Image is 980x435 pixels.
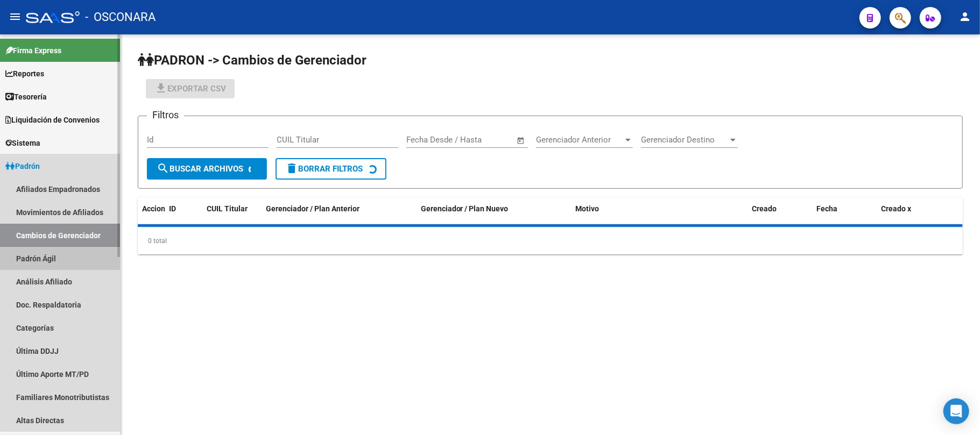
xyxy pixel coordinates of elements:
span: ID [169,204,176,213]
mat-icon: delete [285,162,298,175]
span: Gerenciador / Plan Anterior [266,204,359,213]
span: Liquidación de Convenios [5,114,100,126]
mat-icon: file_download [154,82,167,95]
span: Sistema [5,137,40,149]
span: Creado [752,204,777,213]
mat-icon: menu [9,10,22,23]
datatable-header-cell: CUIL Titular [202,197,262,233]
datatable-header-cell: Motivo [571,197,748,233]
datatable-header-cell: Gerenciador / Plan Anterior [262,197,417,233]
span: PADRON -> Cambios de Gerenciador [138,53,366,68]
span: Reportes [5,68,44,80]
datatable-header-cell: Creado [748,197,812,233]
span: Buscar Archivos [157,164,243,174]
span: Gerenciador Anterior [536,135,623,145]
span: Gerenciador Destino [641,135,728,145]
datatable-header-cell: Creado x [877,197,963,233]
span: CUIL Titular [207,204,248,213]
span: Accion [142,204,165,213]
span: Padrón [5,160,40,172]
span: Motivo [575,204,599,213]
button: Borrar Filtros [276,158,386,180]
button: Buscar Archivos [147,158,267,180]
input: Start date [406,135,441,145]
span: Exportar CSV [154,84,226,94]
div: 0 total [138,227,963,254]
datatable-header-cell: Gerenciador / Plan Nuevo [417,197,572,233]
button: Open calendar [515,134,527,147]
span: Firma Express [5,45,61,56]
span: Fecha [816,204,837,213]
span: Tesorería [5,91,47,103]
span: Gerenciador / Plan Nuevo [421,204,509,213]
datatable-header-cell: Fecha [812,197,877,233]
datatable-header-cell: Accion [138,197,165,233]
button: Exportar CSV [146,79,235,98]
h3: Filtros [147,108,184,123]
mat-icon: search [157,162,170,175]
div: Open Intercom Messenger [943,398,969,424]
mat-icon: person [958,10,971,23]
datatable-header-cell: ID [165,197,202,233]
span: - OSCONARA [85,5,156,29]
input: End date [451,135,503,145]
span: Creado x [881,204,911,213]
span: Borrar Filtros [285,164,363,174]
